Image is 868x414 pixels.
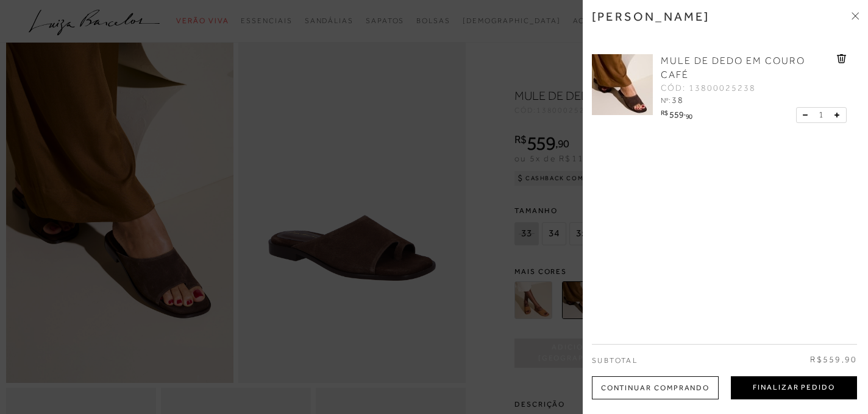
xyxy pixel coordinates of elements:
span: MULE DE DEDO EM COURO CAFÉ [661,55,805,80]
a: MULE DE DEDO EM COURO CAFÉ [661,54,834,82]
div: Continuar Comprando [592,376,719,399]
span: CÓD: 13800025238 [661,82,756,94]
span: R$559,90 [810,354,857,366]
span: 38 [672,95,684,105]
span: 1 [819,108,824,121]
img: MULE DE DEDO EM COURO CAFÉ [592,54,653,115]
span: Nº: [661,96,671,105]
i: R$ [661,110,667,116]
span: 559 [669,110,684,119]
span: 90 [686,113,692,120]
button: Finalizar Pedido [731,376,857,399]
i: , [684,110,692,116]
span: Subtotal [592,356,638,365]
h3: [PERSON_NAME] [592,9,710,24]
